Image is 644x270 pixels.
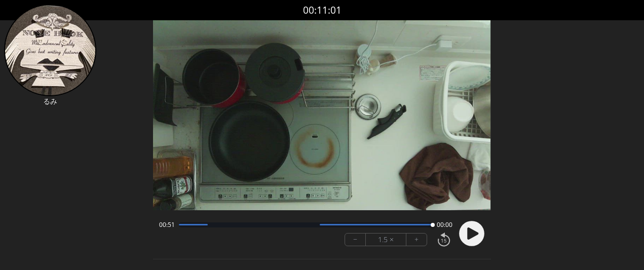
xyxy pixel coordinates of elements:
[4,4,96,96] img: 留迎
[437,221,452,229] span: 00:00
[406,234,427,246] button: +
[159,221,175,229] span: 00:51
[414,234,419,245] font: +
[345,234,366,246] button: −
[378,234,394,245] font: 1.5 ×
[353,234,357,245] font: −
[43,96,57,106] font: るみ
[303,3,342,17] font: 00:11:01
